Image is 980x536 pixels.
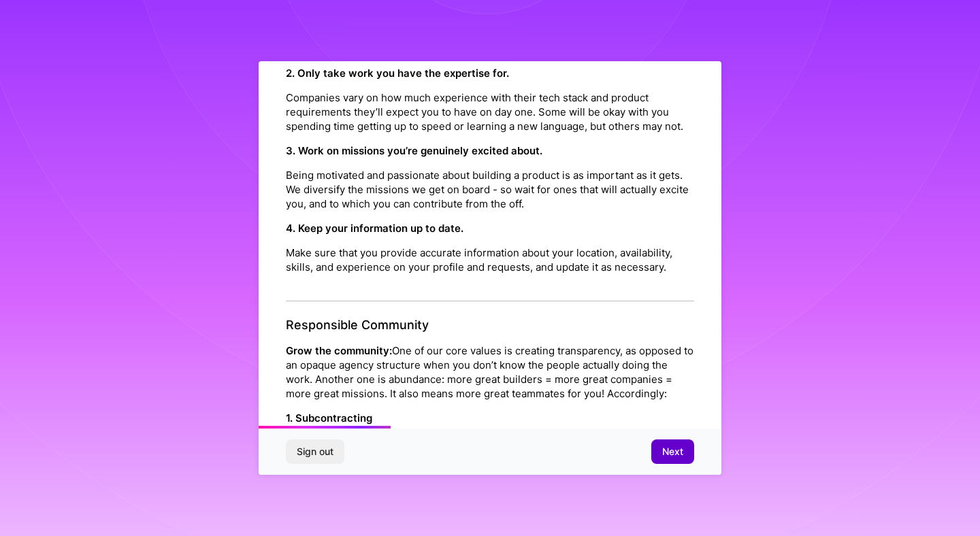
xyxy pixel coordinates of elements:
[286,344,694,401] p: One of our core values is creating transparency, as opposed to an opaque agency structure when yo...
[286,222,463,235] strong: 4. Keep your information up to date.
[297,445,333,458] span: Sign out
[286,246,694,274] p: Make sure that you provide accurate information about your location, availability, skills, and ex...
[286,144,542,157] strong: 3. Work on missions you’re genuinely excited about.
[286,168,694,211] p: Being motivated and passionate about building a product is as important as it gets. We diversify ...
[286,412,372,424] strong: 1. Subcontracting
[651,439,694,464] button: Next
[286,344,392,357] strong: Grow the community:
[662,445,683,458] span: Next
[286,318,694,333] h4: Responsible Community
[286,90,694,133] p: Companies vary on how much experience with their tech stack and product requirements they’ll expe...
[286,439,344,464] button: Sign out
[286,67,509,80] strong: 2. Only take work you have the expertise for.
